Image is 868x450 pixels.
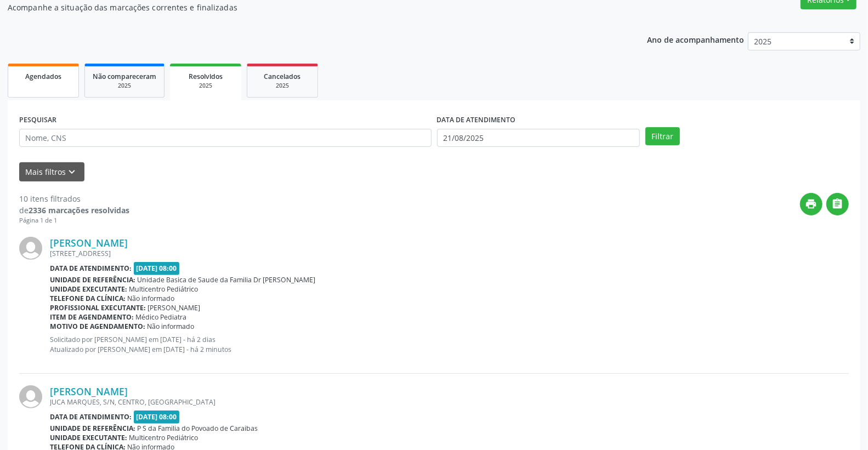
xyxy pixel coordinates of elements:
[138,424,258,433] span: P S da Familia do Povoado de Caraibas
[136,312,187,322] span: Médico Pediatra
[134,262,180,275] span: [DATE] 08:00
[50,424,135,433] b: Unidade de referência:
[50,312,134,322] b: Item de agendamento:
[50,249,849,258] div: [STREET_ADDRESS]
[437,112,516,129] label: DATA DE ATENDIMENTO
[50,264,132,273] b: Data de atendimento:
[255,82,310,90] div: 2025
[147,322,195,331] span: Não informado
[93,82,156,90] div: 2025
[50,433,127,442] b: Unidade executante:
[50,237,128,249] a: [PERSON_NAME]
[19,112,56,129] label: PESQUISAR
[25,72,61,81] span: Agendados
[19,193,129,204] div: 10 itens filtrados
[19,237,42,260] img: img
[805,198,818,210] i: print
[138,275,316,284] span: Unidade Basica de Saude da Familia Dr [PERSON_NAME]
[66,166,78,178] i: keyboard_arrow_down
[647,32,744,46] p: Ano de acompanhamento
[178,82,234,90] div: 2025
[50,335,849,354] p: Solicitado por [PERSON_NAME] em [DATE] - há 2 dias Atualizado por [PERSON_NAME] em [DATE] - há 2 ...
[19,204,129,216] div: de
[19,129,432,147] input: Nome, CNS
[29,205,129,215] strong: 2336 marcações resolvidas
[128,294,175,303] span: Não informado
[826,193,849,215] button: 
[148,303,201,312] span: [PERSON_NAME]
[50,294,126,303] b: Telefone da clínica:
[50,303,146,312] b: Profissional executante:
[189,72,223,81] span: Resolvidos
[50,397,849,407] div: JUCA MARQUES, S/N, CENTRO, [GEOGRAPHIC_DATA]
[50,284,127,294] b: Unidade executante:
[19,162,84,181] button: Mais filtroskeyboard_arrow_down
[134,411,180,423] span: [DATE] 08:00
[645,127,680,146] button: Filtrar
[800,193,822,215] button: print
[264,72,301,81] span: Cancelados
[93,72,156,81] span: Não compareceram
[50,385,128,397] a: [PERSON_NAME]
[8,2,605,13] p: Acompanhe a situação das marcações correntes e finalizadas
[19,216,129,225] div: Página 1 de 1
[50,322,145,331] b: Motivo de agendamento:
[832,198,844,210] i: 
[50,275,135,284] b: Unidade de referência:
[129,284,198,294] span: Multicentro Pediátrico
[19,385,42,408] img: img
[129,433,198,442] span: Multicentro Pediátrico
[437,129,640,147] input: Selecione um intervalo
[50,412,132,421] b: Data de atendimento:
